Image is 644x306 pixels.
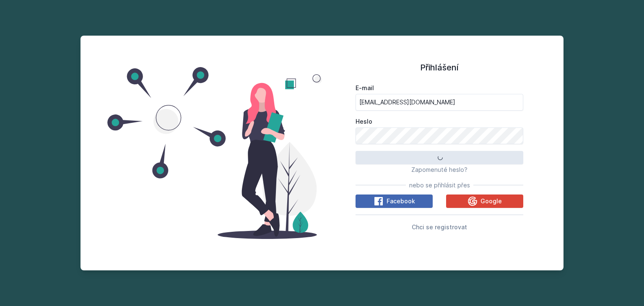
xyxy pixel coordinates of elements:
span: nebo se přihlásit přes [409,181,470,189]
span: Facebook [387,197,415,205]
label: Heslo [356,117,523,126]
button: Chci se registrovat [412,222,467,232]
span: Chci se registrovat [412,223,467,231]
button: Facebook [356,194,433,208]
label: E-mail [356,84,523,92]
button: Přihlásit se [356,151,523,164]
button: Google [446,194,523,208]
h1: Přihlášení [356,61,523,74]
input: Tvoje e-mailová adresa [356,94,523,111]
span: Google [480,197,502,205]
span: Zapomenuté heslo? [411,166,467,173]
